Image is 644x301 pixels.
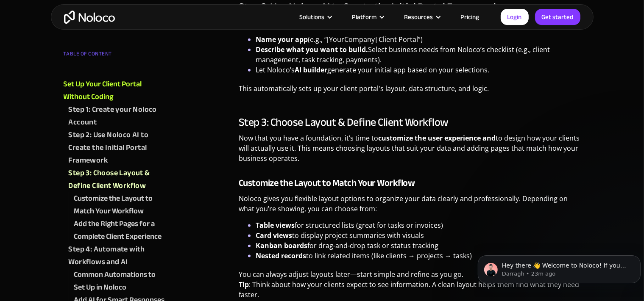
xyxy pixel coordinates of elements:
[69,243,166,268] a: Step 4: Automate with Workflows and AI
[256,231,292,240] strong: Card views
[501,9,529,25] a: Login
[404,11,433,22] div: Resources
[64,11,115,24] a: home
[342,11,394,22] div: Platform
[256,240,581,251] li: for drag-and-drop task or status tracking
[394,11,450,22] div: Resources
[256,45,368,54] strong: Describe what you want to build.
[289,11,342,22] div: Solutions
[295,65,327,75] strong: AI builder
[450,11,490,22] a: Pricing
[256,251,581,261] li: to link related items (like clients → projects → tasks)
[256,34,581,44] li: (e.g., “[YourCompany] Client Portal”)
[74,192,166,218] a: Customize the Layout to Match Your Workflow
[256,220,581,230] li: for structured lists (great for tasks or invoices)
[256,251,306,260] strong: Nested records
[256,44,581,65] li: Select business needs from Noloco’s checklist (e.g., client management, task tracking, payments).
[239,116,581,129] h3: Step 3: Choose Layout & Define Client Workflow
[300,11,325,22] div: Solutions
[74,218,166,243] a: Add the Right Pages for a Complete Client Experience
[256,65,581,75] li: Let Noloco’s generate your initial app based on your selections.
[69,103,166,129] a: Step 1: Create your Noloco Account
[256,241,307,250] strong: Kanban boards
[64,47,166,64] div: TABLE OF CONTENT
[239,280,249,289] strong: Tip
[535,9,580,25] a: Get started
[378,133,496,143] strong: customize the user experience and
[256,221,295,230] strong: Table views
[239,177,581,189] h4: Customize the Layout to Match Your Workflow
[69,167,166,192] a: Step 3: Choose Layout & Define Client Workflow
[239,133,581,170] p: Now that you have a foundation, it’s time to to design how your clients will actually use it. Thi...
[256,230,581,240] li: to display project summaries with visuals
[74,268,166,294] a: Common Automations to Set Up in Noloco
[69,129,166,167] a: Step 2: Use Noloco AI to Create the Initial Portal Framework
[352,11,377,22] div: Platform
[256,35,308,44] strong: Name your app
[474,237,644,297] iframe: Intercom notifications message
[64,78,166,103] a: Set Up Your Client Portal Without Coding
[239,193,581,220] p: Noloco gives you flexible layout options to organize your data clearly and professionally. Depend...
[239,83,581,100] p: This automatically sets up your client portal's layout, data structure, and logic.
